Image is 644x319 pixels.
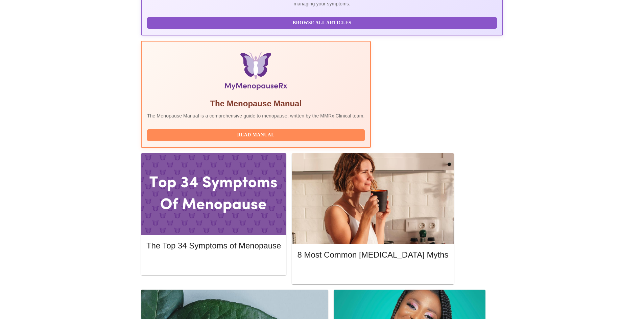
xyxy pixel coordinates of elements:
[147,112,365,119] p: The Menopause Manual is a comprehensive guide to menopause, written by the MMRx Clinical team.
[297,249,448,260] h5: 8 Most Common [MEDICAL_DATA] Myths
[147,132,366,137] a: Read Manual
[146,240,281,251] h5: The Top 34 Symptoms of Menopause
[154,19,490,27] span: Browse All Articles
[147,17,497,29] button: Browse All Articles
[147,20,499,25] a: Browse All Articles
[146,260,283,265] a: Read More
[304,268,442,277] span: Read More
[147,98,365,109] h5: The Menopause Manual
[297,269,450,275] a: Read More
[153,259,274,267] span: Read More
[147,129,365,141] button: Read Manual
[182,52,330,93] img: Menopause Manual
[297,267,448,278] button: Read More
[154,131,358,139] span: Read Manual
[146,257,281,269] button: Read More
